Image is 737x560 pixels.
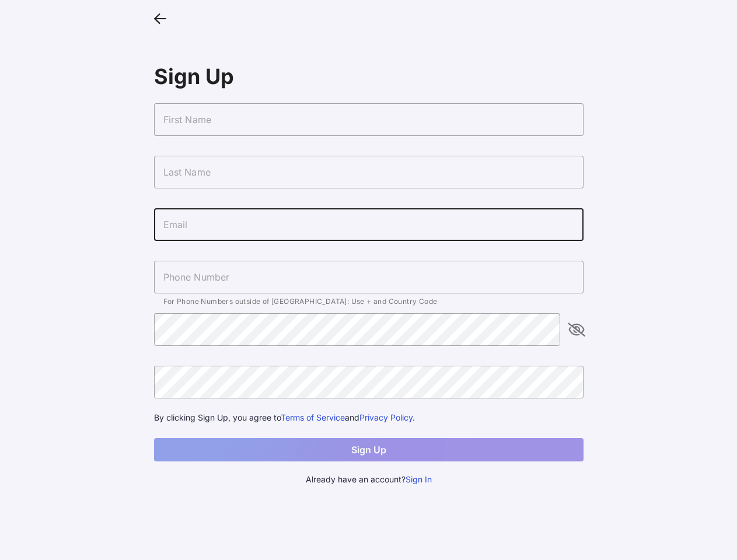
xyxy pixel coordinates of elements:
i: appended action [570,323,584,337]
span: For Phone Numbers outside of [GEOGRAPHIC_DATA]: Use + and Country Code [163,297,438,306]
input: First Name [154,103,584,136]
button: Sign In [406,473,432,486]
button: Sign Up [154,438,584,461]
div: By clicking Sign Up, you agree to and . [154,411,584,424]
div: Already have an account? [154,473,584,486]
div: Sign Up [154,64,584,89]
input: Email [154,208,584,241]
input: Last Name [154,156,584,188]
a: Privacy Policy [359,412,413,422]
input: Phone Number [154,261,584,293]
a: Terms of Service [281,412,345,422]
